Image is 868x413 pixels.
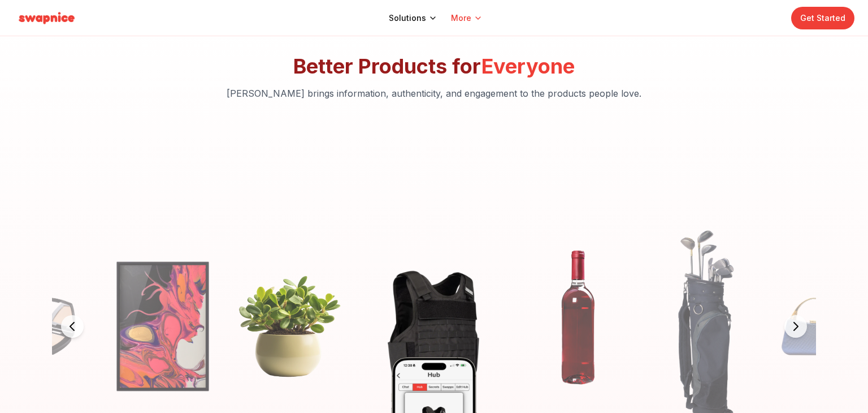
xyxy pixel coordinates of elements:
[14,9,80,27] img: Swapnice Logo
[451,12,483,24] button: More
[791,7,854,29] a: Get Started
[52,87,816,100] p: [PERSON_NAME] brings information, authenticity, and engagement to the products people love.
[389,12,437,24] button: Solutions
[481,54,575,79] span: Everyone
[52,55,816,78] h2: Better Products for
